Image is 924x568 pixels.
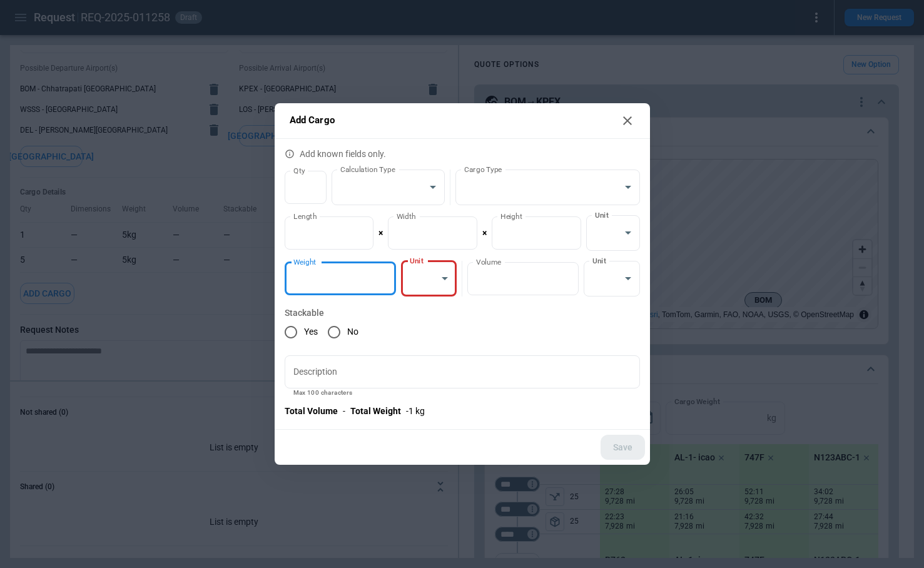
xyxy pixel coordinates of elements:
span: No [347,327,358,337]
label: Volume [476,256,501,267]
h2: Add Cargo [275,103,650,139]
p: × [378,228,383,238]
label: Width [397,211,416,221]
label: Unit [410,255,424,266]
label: Qty [293,165,305,176]
p: Max 100 characters [293,390,631,396]
p: × [482,228,487,238]
label: Height [500,211,522,221]
span: Yes [304,327,318,337]
label: Weight [293,256,317,267]
label: Cargo Type [464,164,502,175]
p: - [343,406,345,417]
label: Calculation Type [340,164,395,175]
p: Total Volume [285,406,338,417]
p: Add known fields only. [285,139,640,160]
label: Unit [595,210,609,220]
label: Unit [592,255,606,266]
p: Total Weight [350,406,401,417]
label: Stackable [285,307,640,319]
label: Length [293,211,317,221]
p: - 1 kg [406,406,425,417]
